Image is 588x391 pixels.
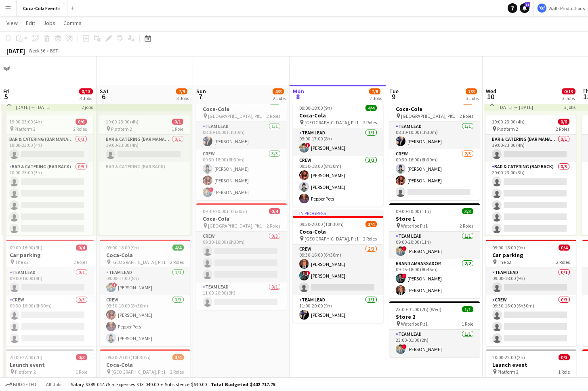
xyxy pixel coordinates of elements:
span: Total Budgeted $402 717.75 [211,381,275,387]
span: 0/3 [559,354,570,360]
span: 0/4 [559,245,570,251]
a: 11 [520,3,529,13]
span: 09:30-20:00 (10h30m) [106,354,151,360]
div: [DATE] → [DATE] [498,104,533,110]
span: 2 Roles [556,126,569,132]
span: 0/6 [558,119,569,125]
div: 19:00-23:00 (4h)0/1 Platform 21 RoleBar & Catering (Bar Manager)0/119:00-23:00 (4h) Bar & Caterin... [99,115,190,235]
span: View [6,19,18,27]
app-job-card: 08:30-16:00 (7h30m)4/4Coca-Cola [GEOGRAPHIC_DATA], Plt12 RolesTeam Lead1/108:30-10:00 (1h30m)[PER... [196,94,287,200]
app-card-role: Crew2/309:30-16:00 (6h30m)[PERSON_NAME][PERSON_NAME] [389,149,480,200]
app-card-role: Team Lead1/123:00-01:00 (2h)![PERSON_NAME] [389,330,480,357]
app-job-card: 19:00-23:00 (4h)0/6 Platform 22 RolesBar & Catering (Bar Manager)0/119:00-23:00 (4h) Bar & Cateri... [485,115,576,235]
app-job-card: 09:00-18:00 (9h)0/4Car parking The o22 RolesTeam Lead0/109:00-18:00 (9h) Crew0/309:30-16:00 (6h30m) [3,240,94,346]
span: ! [402,344,407,349]
span: 7/9 [176,88,187,94]
span: ! [305,271,310,276]
app-job-card: In progress09:30-20:00 (10h30m)3/4Coca-Cola [GEOGRAPHIC_DATA], Plt12 RolesCrew2/309:30-16:00 (6h3... [293,210,383,323]
span: ! [209,187,214,192]
span: 0/13 [79,88,93,94]
span: [GEOGRAPHIC_DATA], Plt1 [304,236,359,242]
div: 2 Jobs [370,95,382,101]
span: 1 Role [462,321,473,327]
span: [GEOGRAPHIC_DATA], Plt1 [401,113,455,119]
div: 3 Jobs [176,95,189,101]
span: 19:00-23:00 (4h) [492,119,525,125]
span: Edit [26,19,35,27]
span: 09:00-18:00 (9h) [492,245,525,251]
span: 3/4 [365,221,377,227]
span: 8 [292,92,304,101]
h3: Store 2 [389,313,480,320]
span: 4/8 [273,88,284,94]
app-card-role: Crew3/309:30-16:00 (6h30m)[PERSON_NAME][PERSON_NAME]![PERSON_NAME] [196,149,287,200]
app-card-role: Team Lead1/109:00-20:00 (11h)![PERSON_NAME] [389,232,480,259]
app-card-role: Crew0/309:30-16:00 (6h30m) [196,232,287,282]
span: 09:30-20:00 (10h30m) [299,221,344,227]
span: 3/3 [462,208,473,214]
span: Sun [196,88,206,95]
span: 5 [2,92,10,101]
div: 3 Jobs [80,95,92,101]
img: Logo [537,3,547,13]
span: 7/8 [466,88,477,94]
app-job-card: 09:00-18:00 (9h)4/4Coca-Cola [GEOGRAPHIC_DATA], Plt12 RolesTeam Lead1/109:00-17:00 (8h)![PERSON_N... [100,240,190,346]
app-card-role: Team Lead0/111:00-20:00 (9h) [196,282,287,310]
app-job-card: 09:00-20:00 (11h)3/3Store 1 Waterloo Plt12 RolesTeam Lead1/109:00-20:00 (11h)![PERSON_NAME]Brand ... [389,203,480,298]
span: Platform 2 [111,126,132,132]
span: 11 [525,2,530,7]
app-card-role: Team Lead1/109:00-17:00 (8h)![PERSON_NAME] [100,268,190,295]
span: 0/4 [76,245,87,251]
span: [GEOGRAPHIC_DATA], Plt1 [208,223,262,229]
app-card-role: Crew3/309:30-18:00 (8h30m)[PERSON_NAME]Pepper Pots[PERSON_NAME] [100,295,190,346]
app-job-card: 09:30-20:00 (10h30m)0/4Coca-Cola [GEOGRAPHIC_DATA], Plt12 RolesCrew0/309:30-16:00 (6h30m) Team Le... [196,203,287,310]
div: 2 jobs [82,103,93,110]
span: Comms [63,19,82,27]
span: 19:00-23:00 (4h) [106,119,139,125]
a: Comms [60,18,85,28]
app-card-role: Bar & Catering (Bar Back)0/520:00-23:00 (3h) [485,162,576,236]
span: All jobs [44,381,64,387]
span: 10 [485,92,496,101]
span: 0/13 [562,88,575,94]
span: 1 Role [172,126,183,132]
span: 7/8 [369,88,380,94]
a: Edit [23,18,38,28]
app-card-role: Crew3/309:30-18:00 (8h30m)[PERSON_NAME][PERSON_NAME]Pepper Pots [293,156,383,207]
span: 09:00-20:00 (11h) [396,208,431,214]
span: 2 Roles [363,119,377,125]
app-card-role: Crew0/309:30-16:00 (6h30m) [3,295,94,346]
app-job-card: 19:00-23:00 (4h)0/6 Platform 22 RolesBar & Catering (Bar Manager)0/119:00-23:00 (4h) Bar & Cateri... [3,115,93,235]
app-card-role: Bar & Catering (Bar Manager)0/119:00-23:00 (4h) [485,135,576,162]
span: [GEOGRAPHIC_DATA], Plt1 [111,259,166,265]
span: [GEOGRAPHIC_DATA], Plt1 [111,369,166,375]
span: 20:00-22:00 (2h) [492,354,525,360]
app-card-role: Team Lead1/108:30-10:00 (1h30m)[PERSON_NAME] [389,122,480,149]
div: In progress [293,210,383,216]
div: 3 Jobs [466,95,479,101]
span: 0/3 [76,354,87,360]
span: 4/4 [172,245,184,251]
a: View [3,18,21,28]
span: 1 Role [76,369,87,375]
span: 7 [195,92,206,101]
div: Salary $389 047.75 + Expenses $13 040.00 + Subsistence $630.00 = [71,381,275,387]
span: 4/4 [365,105,377,111]
app-job-card: 08:30-16:00 (7h30m)3/4Coca-Cola [GEOGRAPHIC_DATA], Plt12 RolesTeam Lead1/108:30-10:00 (1h30m)[PER... [389,94,480,200]
span: 2 Roles [267,113,280,119]
button: Coca-Cola Events [17,0,67,16]
h3: Car parking [486,251,576,259]
span: Mon [293,88,304,95]
app-card-role: Brand Ambassador2/209:15-18:00 (8h45m)![PERSON_NAME][PERSON_NAME] [389,259,480,298]
span: 23:00-01:00 (2h) (Wed) [396,306,441,312]
span: 20:00-22:00 (2h) [10,354,42,360]
span: 2 Roles [460,223,473,229]
app-card-role: Bar & Catering (Bar Back)0/520:00-23:00 (3h) [3,162,93,236]
span: 6 [99,92,109,101]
